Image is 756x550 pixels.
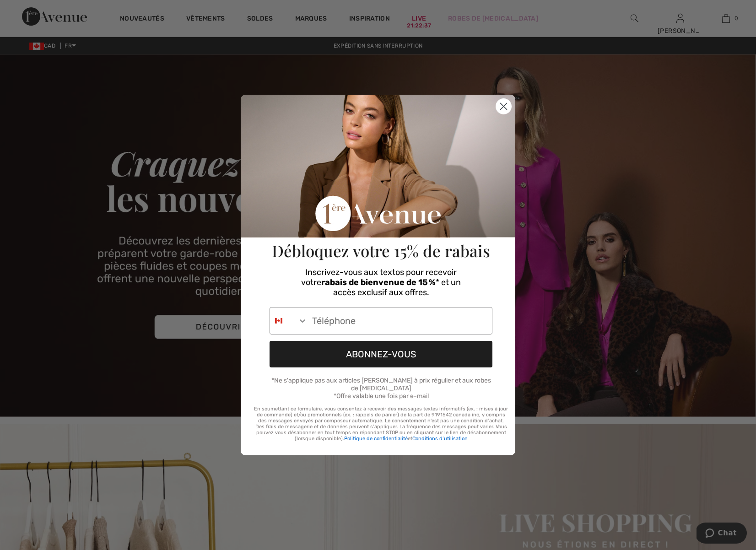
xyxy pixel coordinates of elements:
[272,240,490,261] span: Débloquez votre 15% de rabais
[254,406,508,442] p: En soumettant ce formulaire, vous consentez à recevoir des messages textes informatifs (ex. : mis...
[271,377,491,392] span: *Ne s'applique pas aux articles [PERSON_NAME] à prix régulier et aux robes de [MEDICAL_DATA]
[412,436,468,442] a: Conditions d’utilisation
[270,307,308,334] button: Search Countries
[308,307,492,334] input: Téléphone
[496,98,512,114] button: Close dialog
[334,392,429,400] span: *Offre valable une fois par e-mail
[321,277,436,287] span: rabais de bienvenue de 15 %
[270,341,492,367] button: ABONNEZ-VOUS
[275,317,282,324] img: Canada
[301,267,461,297] span: Inscrivez-vous aux textos pour recevoir votre * et un accès exclusif aux offres.
[344,436,408,442] a: Politique de confidentialité
[22,6,40,15] span: Chat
